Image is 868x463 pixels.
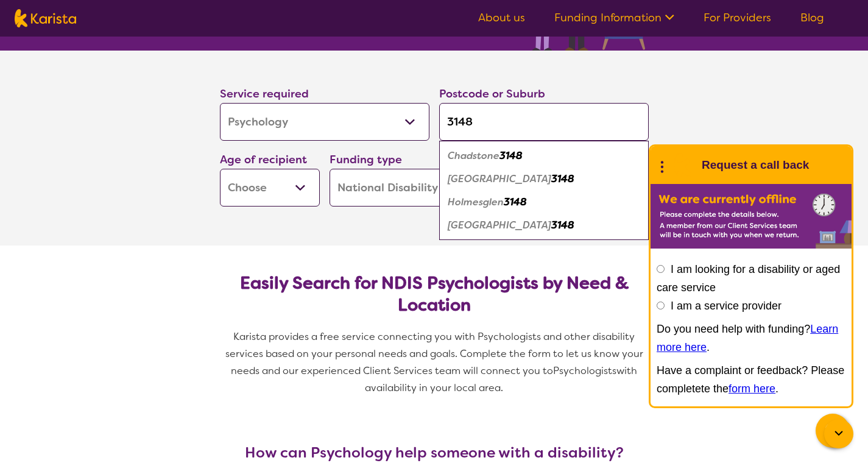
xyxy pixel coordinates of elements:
h1: Request a call back [702,156,809,174]
span: Karista provides a free service connecting you with Psychologists and other disability services b... [225,330,646,377]
div: Jordanville 3148 [445,214,643,237]
em: 3148 [504,196,527,208]
label: Age of recipient [220,152,307,167]
p: Have a complaint or feedback? Please completete the . [657,361,845,398]
h3: How can Psychology help someone with a disability? [215,444,654,461]
em: [GEOGRAPHIC_DATA] [448,219,551,231]
input: Type [439,103,649,141]
label: Funding type [330,152,402,167]
div: Holmesglen 3148 [445,191,643,214]
a: form here [729,383,775,395]
a: About us [478,10,525,25]
span: Psychologists [553,364,616,377]
a: Blog [800,10,824,25]
div: Chadstone Centre 3148 [445,168,643,191]
p: Do you need help with funding? . [657,320,845,356]
em: Holmesglen [448,196,504,208]
label: I am a service provider [671,300,782,312]
label: I am looking for a disability or aged care service [657,263,840,294]
div: Chadstone 3148 [445,144,643,168]
em: [GEOGRAPHIC_DATA] [448,172,551,185]
img: Karista [670,153,694,177]
em: Chadstone [448,149,499,162]
label: Postcode or Suburb [439,87,545,101]
em: 3148 [499,149,523,162]
button: Channel Menu [816,414,850,448]
img: Karista offline chat form to request call back [651,184,852,249]
a: Funding Information [554,10,674,25]
h2: Easily Search for NDIS Psychologists by Need & Location [230,272,639,316]
img: Karista logo [15,9,76,27]
em: 3148 [551,172,574,185]
a: For Providers [704,10,771,25]
label: Service required [220,87,309,101]
em: 3148 [551,219,574,231]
